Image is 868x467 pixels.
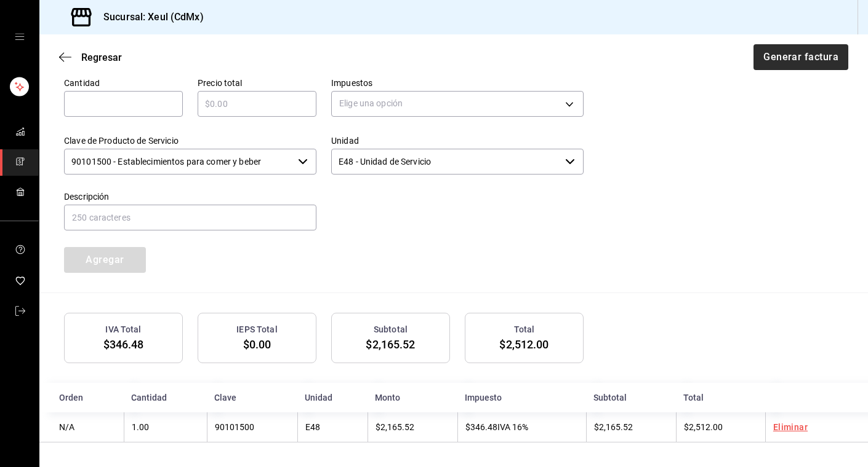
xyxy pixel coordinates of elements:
[753,44,848,70] button: Generar factura
[15,32,25,42] button: open drawer
[297,412,368,442] td: E48
[374,323,408,336] h3: Subtotal
[132,422,149,432] span: 1.00
[457,412,587,442] td: IVA 16%
[207,412,297,442] td: 90101500
[457,383,587,412] th: Impuesto
[64,78,183,87] label: Cantidad
[198,78,316,87] label: Precio total
[684,422,723,432] span: $2,512.00
[366,338,415,351] span: $2,165.52
[81,52,122,63] span: Regresar
[331,149,560,175] input: Elige una opción
[64,192,316,200] label: Descripción
[297,383,368,412] th: Unidad
[368,383,457,412] th: Monto
[586,383,675,412] th: Subtotal
[236,323,277,336] h3: IEPS Total
[243,338,271,351] span: $0.00
[64,149,293,175] input: Elige una opción
[105,323,141,336] h3: IVA Total
[594,422,633,432] span: $2,165.52
[198,96,316,111] input: $0.00
[331,91,584,117] div: Elige una opción
[376,422,414,432] span: $2,165.52
[331,78,584,87] label: Impuestos
[39,383,124,412] th: Orden
[94,10,204,25] h3: Sucursal: Xeul (CdMx)
[331,136,584,144] label: Unidad
[207,383,297,412] th: Clave
[124,383,207,412] th: Cantidad
[773,422,808,432] a: Eliminar
[39,412,124,442] td: N/A
[676,383,765,412] th: Total
[64,136,316,144] label: Clave de Producto de Servicio
[465,422,497,432] span: $346.48
[59,52,122,63] button: Regresar
[499,338,549,351] span: $2,512.00
[514,323,535,336] h3: Total
[103,338,144,351] span: $346.48
[64,205,316,230] input: 250 caracteres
